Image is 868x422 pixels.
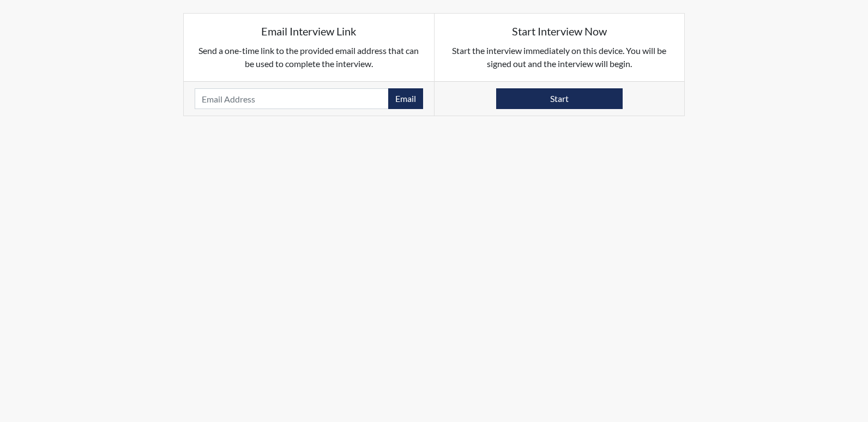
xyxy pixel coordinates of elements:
[496,88,623,109] button: Start
[388,88,423,109] button: Email
[445,25,674,38] h5: Start Interview Now
[445,44,674,70] p: Start the interview immediately on this device. You will be signed out and the interview will begin.
[195,88,389,109] input: Email Address
[195,44,423,70] p: Send a one-time link to the provided email address that can be used to complete the interview.
[195,25,423,38] h5: Email Interview Link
